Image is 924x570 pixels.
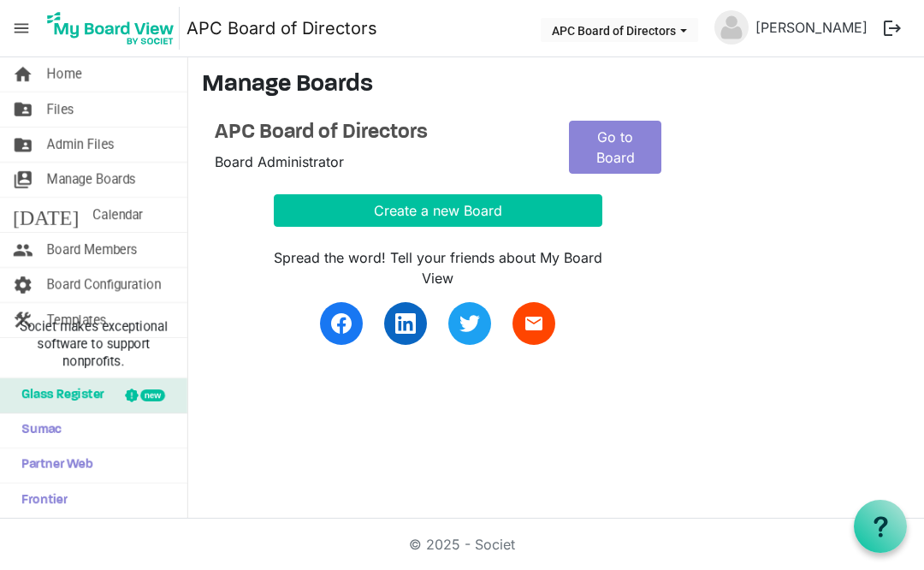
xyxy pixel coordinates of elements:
[524,313,544,334] span: email
[395,313,416,334] img: linkedin.svg
[13,448,93,483] span: Partner Web
[47,92,74,127] span: Files
[13,378,104,413] span: Glass Register
[274,194,602,227] button: Create a new Board
[47,233,138,267] span: Board Members
[459,313,480,334] img: twitter.svg
[13,57,33,92] span: home
[92,198,143,232] span: Calendar
[47,303,107,337] span: Templates
[13,163,33,197] span: switch_account
[13,198,79,232] span: [DATE]
[13,92,33,127] span: folder_shared
[215,121,543,145] a: APC Board of Directors
[331,313,352,334] img: facebook.svg
[541,18,698,42] button: APC Board of Directors dropdownbutton
[140,389,165,401] div: new
[13,484,68,518] span: Frontier
[274,247,602,288] div: Spread the word! Tell your friends about My Board View
[47,128,115,162] span: Admin Files
[47,57,82,92] span: Home
[8,318,180,370] span: Societ makes exceptional software to support nonprofits.
[42,7,187,50] a: My Board View Logo
[13,303,33,337] span: construction
[215,153,344,170] span: Board Administrator
[13,413,62,448] span: Sumac
[47,268,161,302] span: Board Configuration
[187,11,377,45] a: APC Board of Directors
[714,10,749,45] img: no-profile-picture.svg
[42,7,180,50] img: My Board View Logo
[202,71,910,100] h3: Manage Boards
[13,268,33,302] span: settings
[749,10,874,45] a: [PERSON_NAME]
[47,163,136,197] span: Manage Boards
[512,302,555,345] a: email
[13,233,33,267] span: people
[569,121,661,174] a: Go to Board
[874,10,910,46] button: logout
[13,128,33,162] span: folder_shared
[5,12,38,45] span: menu
[409,536,515,553] a: © 2025 - Societ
